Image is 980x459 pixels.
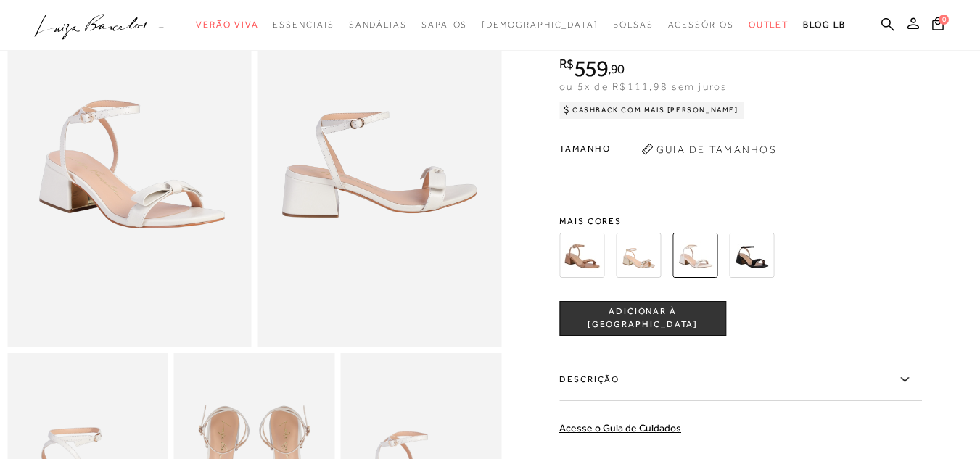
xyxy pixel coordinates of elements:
[273,20,334,30] span: Essenciais
[657,162,686,190] span: 36
[482,20,598,30] span: [DEMOGRAPHIC_DATA]
[196,12,258,38] a: categoryNavScreenReaderText
[928,16,948,36] button: 0
[559,138,820,160] span: Tamanho
[559,233,604,278] img: SANDÁLIA SALTO MÉDIO LAÇO FRONTAL BEGE
[749,20,789,30] span: Outlet
[559,217,922,226] span: Mais cores
[559,57,574,70] i: R$
[421,20,467,30] span: Sapatos
[559,162,588,190] span: 33
[559,359,922,401] label: Descrição
[559,102,744,119] div: Cashback com Mais [PERSON_NAME]
[608,62,625,75] i: ,
[672,233,717,278] img: SANDÁLIA SALTO MÉDIO LAÇO FRONTAL OFF WHITE
[788,162,817,190] span: 40
[349,12,407,38] a: categoryNavScreenReaderText
[592,162,621,190] span: 34
[668,12,734,38] a: categoryNavScreenReaderText
[196,20,258,30] span: Verão Viva
[613,12,654,38] a: categoryNavScreenReaderText
[560,305,725,331] span: ADICIONAR À [GEOGRAPHIC_DATA]
[611,61,625,76] span: 90
[803,12,845,38] a: BLOG LB
[668,20,734,30] span: Acessórios
[349,20,407,30] span: Sandálias
[749,12,789,38] a: categoryNavScreenReaderText
[722,162,752,190] span: 38
[574,55,608,81] span: 559
[625,162,654,190] span: 35
[636,138,781,161] button: Guia de Tamanhos
[421,12,467,38] a: categoryNavScreenReaderText
[559,80,727,92] span: ou 5x de R$111,98 sem juros
[559,422,681,434] a: Acesse o Guia de Cuidados
[690,162,719,190] span: 37
[803,20,845,30] span: BLOG LB
[559,301,726,336] button: ADICIONAR À [GEOGRAPHIC_DATA]
[273,12,334,38] a: categoryNavScreenReaderText
[729,233,774,278] img: SANDÁLIA SALTO MÉDIO LAÇO FRONTAL PRETO
[613,20,654,30] span: Bolsas
[616,233,661,278] img: SANDÁLIA SALTO MÉDIO LAÇO FRONTAL DOURADO
[755,162,784,190] span: 39
[482,12,598,38] a: noSubCategoriesText
[939,15,949,25] span: 0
